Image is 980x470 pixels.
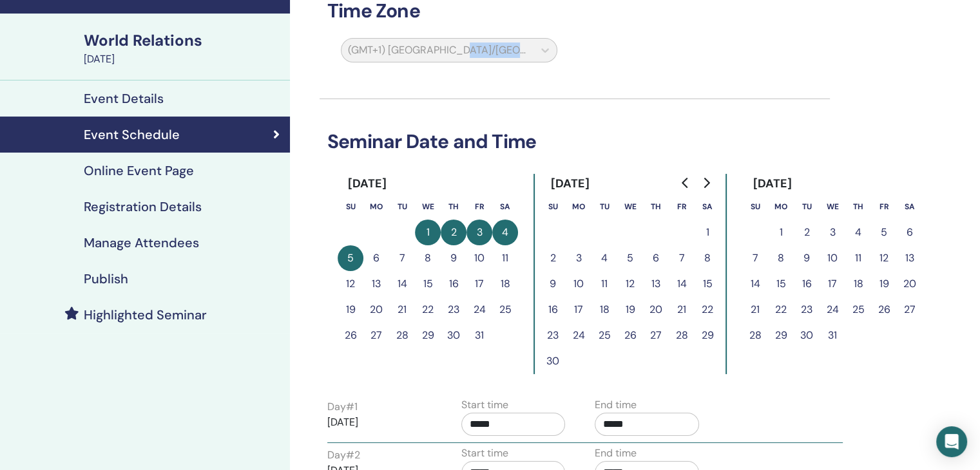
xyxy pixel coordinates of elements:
button: 23 [441,297,466,323]
th: Wednesday [820,194,845,220]
th: Wednesday [415,194,441,220]
h3: Seminar Date and Time [320,130,830,153]
button: 30 [441,323,466,348]
label: Day # 2 [327,447,360,463]
button: 28 [389,323,415,348]
button: 8 [768,245,794,271]
button: 6 [363,245,389,271]
th: Monday [768,194,794,220]
div: [DATE] [338,174,398,194]
div: [DATE] [540,174,600,194]
button: 7 [742,245,768,271]
button: 6 [643,245,669,271]
button: 3 [566,245,591,271]
button: 5 [338,245,363,271]
th: Saturday [695,194,720,220]
label: Start time [461,397,508,413]
th: Friday [466,194,492,220]
th: Monday [363,194,389,220]
button: 8 [695,245,720,271]
th: Sunday [338,194,363,220]
button: 20 [363,297,389,323]
button: 14 [742,271,768,297]
button: 30 [540,348,566,374]
h4: Highlighted Seminar [84,307,207,323]
button: 26 [338,323,363,348]
button: 13 [897,245,923,271]
button: 15 [695,271,720,297]
button: 30 [794,323,820,348]
button: 16 [794,271,820,297]
button: 11 [591,271,617,297]
button: 7 [389,245,415,271]
button: 17 [566,297,591,323]
th: Monday [566,194,591,220]
button: 10 [566,271,591,297]
button: 28 [742,323,768,348]
th: Friday [669,194,695,220]
button: 24 [820,297,845,323]
label: End time [595,446,637,461]
button: 13 [643,271,669,297]
button: 22 [415,297,441,323]
button: 8 [415,245,441,271]
th: Tuesday [794,194,820,220]
button: 21 [742,297,768,323]
button: 21 [669,297,695,323]
button: 1 [415,220,441,245]
button: 2 [540,245,566,271]
button: 29 [415,323,441,348]
button: 9 [540,271,566,297]
div: [DATE] [84,52,282,67]
button: 28 [669,323,695,348]
button: 4 [591,245,617,271]
button: 16 [540,297,566,323]
h4: Event Schedule [84,127,180,142]
button: 18 [591,297,617,323]
button: 18 [492,271,518,297]
button: 22 [768,297,794,323]
button: 14 [389,271,415,297]
button: 4 [492,220,518,245]
button: 18 [845,271,871,297]
button: 31 [466,323,492,348]
button: 4 [845,220,871,245]
th: Sunday [742,194,768,220]
button: 5 [871,220,897,245]
th: Wednesday [617,194,643,220]
button: 12 [871,245,897,271]
button: 2 [441,220,466,245]
th: Saturday [897,194,923,220]
button: 25 [845,297,871,323]
button: 3 [466,220,492,245]
button: 22 [695,297,720,323]
button: 27 [643,323,669,348]
h4: Registration Details [84,199,202,214]
button: 9 [794,245,820,271]
button: 31 [820,323,845,348]
th: Sunday [540,194,566,220]
button: 24 [466,297,492,323]
button: 26 [871,297,897,323]
button: 13 [363,271,389,297]
button: 12 [617,271,643,297]
div: [DATE] [742,174,802,194]
h4: Publish [84,271,128,287]
button: 19 [338,297,363,323]
button: 10 [466,245,492,271]
button: 20 [897,271,923,297]
button: 19 [617,297,643,323]
button: 23 [794,297,820,323]
label: End time [595,397,637,413]
button: 23 [540,323,566,348]
th: Thursday [643,194,669,220]
button: 12 [338,271,363,297]
button: 17 [820,271,845,297]
th: Thursday [845,194,871,220]
h4: Event Details [84,91,164,106]
button: 19 [871,271,897,297]
th: Thursday [441,194,466,220]
th: Tuesday [591,194,617,220]
button: 11 [492,245,518,271]
button: Go to previous month [675,170,696,196]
